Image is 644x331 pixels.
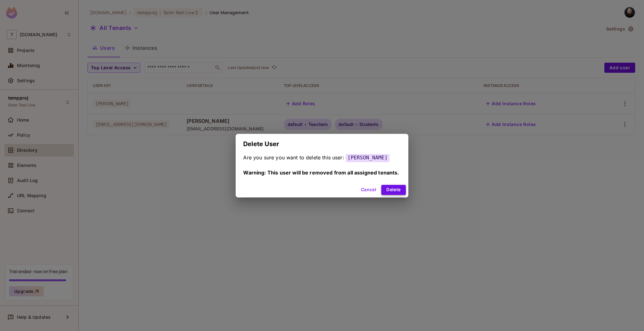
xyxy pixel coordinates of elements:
span: Are you sure you want to delete this user: [243,154,344,161]
span: [PERSON_NAME] [346,153,389,162]
button: Delete [381,185,406,195]
button: Cancel [358,185,379,195]
span: Warning: This user will be removed from all assigned tenants. [243,169,399,176]
h2: Delete User [236,134,408,154]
